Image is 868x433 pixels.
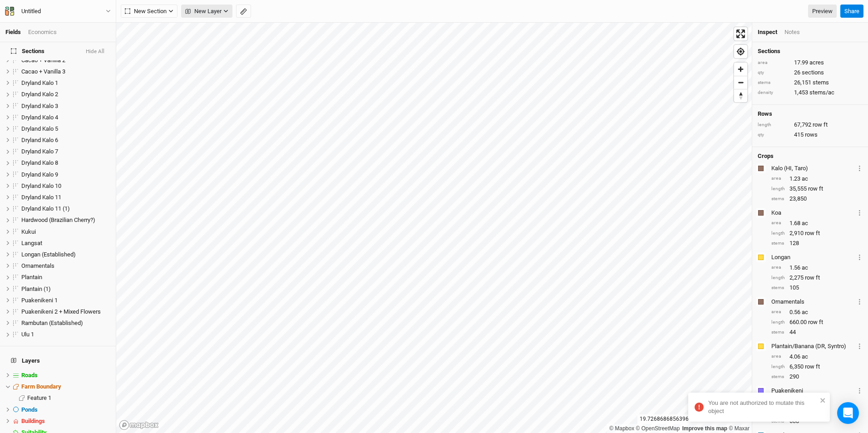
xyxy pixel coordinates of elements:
[771,318,863,326] div: 660.00
[771,353,863,361] div: 4.06
[734,63,747,76] span: Zoom in
[729,425,750,432] a: Maxar
[119,420,159,430] a: Mapbox logo
[805,274,820,282] span: row ft
[809,89,834,97] span: stems/ac
[758,131,863,139] div: 415
[734,76,747,89] span: Zoom out
[21,274,110,281] div: Plantain
[771,175,863,183] div: 1.23
[758,69,863,77] div: 26
[21,418,110,425] div: Buildings
[21,251,110,258] div: Longan (Established)
[637,414,752,424] div: 19.72686868563963 , -155.10162554704442
[857,341,863,351] button: Crop Usage
[636,425,680,432] a: OpenStreetMap
[21,68,65,75] span: Cacao + Vanilla 3
[708,399,817,415] div: You are not authorized to mutate this object
[802,308,808,316] span: ac
[771,284,863,292] div: 105
[771,264,785,271] div: area
[771,209,855,217] div: Koa
[21,114,58,121] span: Dryland Kalo 4
[21,79,58,86] span: Dryland Kalo 1
[758,110,863,118] h4: Rows
[771,229,863,237] div: 2,910
[802,219,808,227] span: ac
[758,121,863,129] div: 67,792
[21,274,42,280] span: Plantain
[771,220,785,226] div: area
[21,182,61,189] span: Dryland Kalo 10
[125,7,167,16] span: New Section
[21,7,41,16] div: Untitled
[771,275,785,281] div: length
[802,353,808,361] span: ac
[21,406,110,413] div: Ponds
[21,331,110,338] div: Ulu 1
[808,318,823,326] span: row ft
[121,5,178,18] button: New Section
[28,28,57,36] div: Economics
[21,216,95,223] span: Hardwood (Brazilian Cherry?)
[771,309,785,315] div: area
[857,207,863,218] button: Crop Usage
[734,27,747,40] span: Enter fullscreen
[771,353,785,360] div: area
[21,68,110,75] div: Cacao + Vanilla 3
[21,240,110,247] div: Langsat
[21,228,36,235] span: Kukui
[21,418,45,424] span: Buildings
[808,185,823,193] span: row ft
[771,230,785,237] div: length
[5,6,111,16] button: Untitled
[771,274,863,282] div: 2,275
[771,374,785,380] div: stems
[21,159,58,166] span: Dryland Kalo 8
[21,171,58,178] span: Dryland Kalo 9
[21,308,110,315] div: Puakenikeni 2 + Mixed Flowers
[21,205,110,212] div: Dryland Kalo 11 (1)
[21,297,58,304] span: Puakenikeni 1
[758,59,789,66] div: area
[21,262,110,270] div: Ornamentals
[802,264,808,272] span: ac
[840,5,863,18] button: Share
[27,394,51,401] span: Feature 1
[21,103,110,110] div: Dryland Kalo 3
[21,148,110,155] div: Dryland Kalo 7
[21,148,58,155] span: Dryland Kalo 7
[771,342,855,350] div: Plantain/Banana (DR, Syntro)
[21,125,110,133] div: Dryland Kalo 5
[758,79,789,86] div: stems
[758,48,863,55] h4: Sections
[21,285,51,292] span: Plantain (1)
[21,103,58,109] span: Dryland Kalo 3
[771,373,863,381] div: 290
[734,89,747,102] button: Reset bearing to north
[21,159,110,167] div: Dryland Kalo 8
[116,23,752,433] canvas: Map
[734,45,747,58] button: Find my location
[805,131,818,139] span: rows
[21,228,110,236] div: Kukui
[771,240,785,247] div: stems
[21,285,110,293] div: Plantain (1)
[734,76,747,89] button: Zoom out
[21,297,110,304] div: Puakenikeni 1
[11,48,44,55] span: Sections
[181,5,232,18] button: New Layer
[771,328,863,336] div: 44
[758,79,863,87] div: 26,151
[758,28,777,36] div: Inspect
[758,89,789,96] div: density
[802,175,808,183] span: ac
[805,363,820,371] span: row ft
[771,285,785,291] div: stems
[21,137,110,144] div: Dryland Kalo 6
[857,385,863,396] button: Crop Usage
[784,28,800,36] div: Notes
[21,216,110,224] div: Hardwood (Brazilian Cherry?)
